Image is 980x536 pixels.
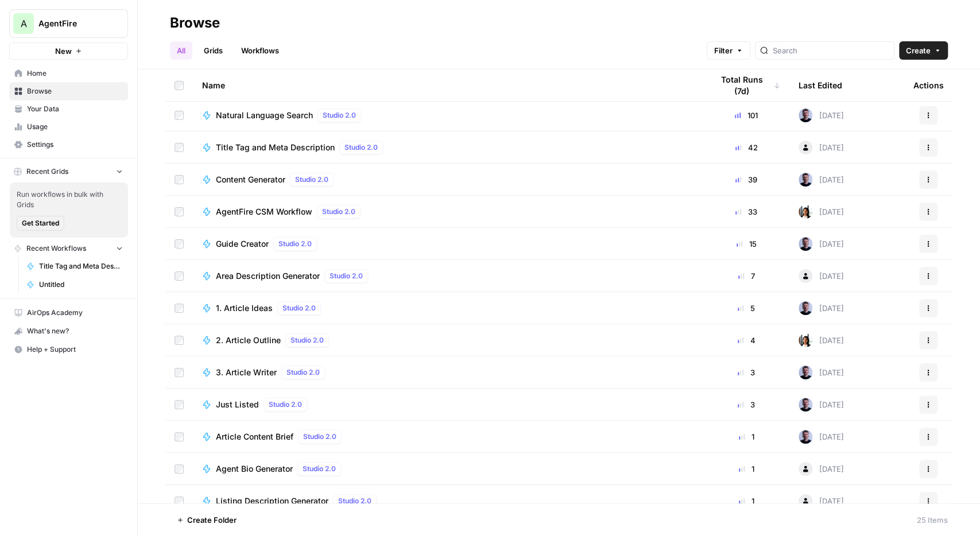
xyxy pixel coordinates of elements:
[216,399,259,410] span: Just Listed
[344,142,378,153] span: Studio 2.0
[899,41,948,60] button: Create
[216,142,335,153] span: Title Tag and Meta Description
[9,9,128,38] button: Workspace: AgentFire
[202,205,694,219] a: AgentFire CSM WorkflowStudio 2.0
[39,261,123,271] span: Title Tag and Meta Description
[10,323,127,340] div: What's new?
[712,110,780,121] div: 101
[712,335,780,346] div: 4
[278,239,312,249] span: Studio 2.0
[17,216,64,231] button: Get Started
[27,104,123,114] span: Your Data
[712,367,780,378] div: 3
[323,110,356,121] span: Studio 2.0
[799,398,844,411] div: [DATE]
[17,189,121,210] span: Run workflows in bulk with Grids
[216,495,328,507] span: Listing Description Generator
[170,511,243,529] button: Create Folder
[707,41,750,60] button: Filter
[799,173,812,187] img: mtb5lffcyzxtxeymzlrcp6m5jts6
[799,333,844,347] div: [DATE]
[21,17,27,30] span: A
[712,463,780,475] div: 1
[799,462,844,476] div: [DATE]
[799,494,844,508] div: [DATE]
[202,108,694,122] a: Natural Language SearchStudio 2.0
[9,118,128,136] a: Usage
[27,86,123,96] span: Browse
[303,464,336,474] span: Studio 2.0
[712,206,780,217] div: 33
[712,238,780,250] div: 15
[712,495,780,507] div: 1
[9,64,128,83] a: Home
[170,41,192,60] a: All
[799,69,842,101] div: Last Edited
[216,270,320,282] span: Area Description Generator
[322,207,355,217] span: Studio 2.0
[712,431,780,442] div: 1
[799,141,844,154] div: [DATE]
[295,174,328,185] span: Studio 2.0
[55,45,72,57] span: New
[202,269,694,283] a: Area Description GeneratorStudio 2.0
[799,301,812,315] img: mtb5lffcyzxtxeymzlrcp6m5jts6
[799,301,844,315] div: [DATE]
[216,302,273,314] span: 1. Article Ideas
[799,108,844,122] div: [DATE]
[27,68,123,79] span: Home
[799,398,812,411] img: mtb5lffcyzxtxeymzlrcp6m5jts6
[202,173,694,187] a: Content GeneratorStudio 2.0
[26,243,86,254] span: Recent Workflows
[330,271,363,281] span: Studio 2.0
[39,279,123,290] span: Untitled
[906,45,931,56] span: Create
[202,333,694,347] a: 2. Article OutlineStudio 2.0
[799,205,812,219] img: nrgn09yuhmi8xljhp0ocrr3f2xqf
[269,399,302,410] span: Studio 2.0
[202,462,694,476] a: Agent Bio GeneratorStudio 2.0
[913,69,944,101] div: Actions
[21,257,128,275] a: Title Tag and Meta Description
[799,173,844,187] div: [DATE]
[9,340,128,359] button: Help + Support
[216,335,281,346] span: 2. Article Outline
[712,399,780,410] div: 3
[21,275,128,294] a: Untitled
[9,100,128,118] a: Your Data
[712,142,780,153] div: 42
[9,163,128,180] button: Recent Grids
[202,366,694,379] a: 3. Article WriterStudio 2.0
[712,270,780,282] div: 7
[234,41,286,60] a: Workflows
[9,322,128,340] button: What's new?
[290,335,324,345] span: Studio 2.0
[202,141,694,154] a: Title Tag and Meta DescriptionStudio 2.0
[202,494,694,508] a: Listing Description GeneratorStudio 2.0
[216,431,293,442] span: Article Content Brief
[216,206,312,217] span: AgentFire CSM Workflow
[216,110,313,121] span: Natural Language Search
[27,139,123,150] span: Settings
[170,14,220,32] div: Browse
[216,174,285,185] span: Content Generator
[38,18,108,29] span: AgentFire
[712,69,780,101] div: Total Runs (7d)
[9,42,128,60] button: New
[202,69,694,101] div: Name
[9,240,128,257] button: Recent Workflows
[9,135,128,154] a: Settings
[799,366,844,379] div: [DATE]
[773,45,889,56] input: Search
[22,218,59,228] span: Get Started
[712,302,780,314] div: 5
[27,122,123,132] span: Usage
[187,514,237,526] span: Create Folder
[216,238,269,250] span: Guide Creator
[216,463,293,475] span: Agent Bio Generator
[9,82,128,100] a: Browse
[9,304,128,322] a: AirOps Academy
[714,45,733,56] span: Filter
[799,237,844,251] div: [DATE]
[799,366,812,379] img: mtb5lffcyzxtxeymzlrcp6m5jts6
